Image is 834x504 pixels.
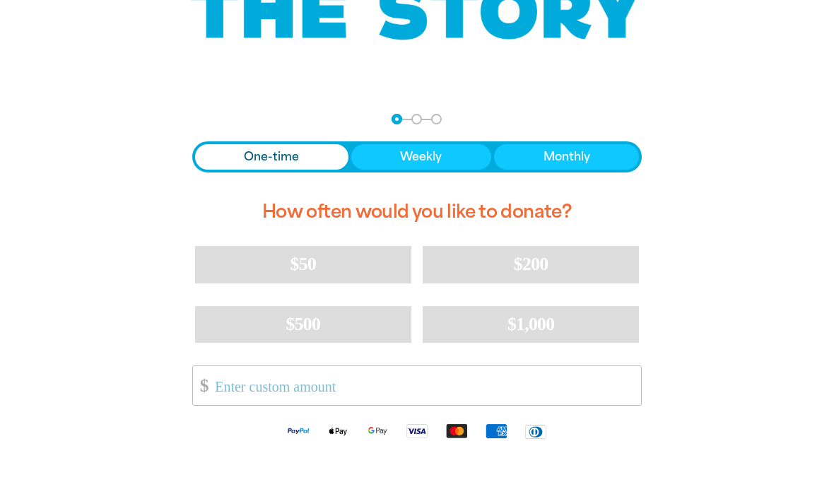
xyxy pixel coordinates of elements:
[400,148,442,165] span: Weekly
[192,141,642,172] div: Donation frequency
[476,423,516,439] img: American Express logo
[397,423,437,439] img: Visa logo
[195,144,348,170] button: One-time
[392,114,402,124] button: Navigate to step 1 of 3 to enter your donation amount
[411,114,422,124] button: Navigate to step 2 of 3 to enter your details
[192,411,642,450] div: Available payment methods
[514,254,548,274] span: $200
[544,148,590,165] span: Monthly
[286,314,321,334] span: $500
[351,144,491,170] button: Weekly
[507,314,555,334] span: $1,000
[192,189,642,235] h2: How often would you like to donate?
[193,370,208,402] span: $
[278,423,318,439] img: Paypal logo
[494,144,639,170] button: Monthly
[516,423,556,440] img: Diners Club logo
[423,246,639,283] button: $200
[423,306,639,343] button: $1,000
[195,306,411,343] button: $500
[290,254,316,274] span: $50
[437,423,476,439] img: Mastercard logo
[431,114,442,124] button: Navigate to step 3 of 3 to enter your payment details
[195,246,411,283] button: $50
[358,423,397,439] img: Google Pay logo
[244,148,299,165] span: One-time
[205,366,641,405] input: Enter custom amount
[318,423,358,439] img: Apple Pay logo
